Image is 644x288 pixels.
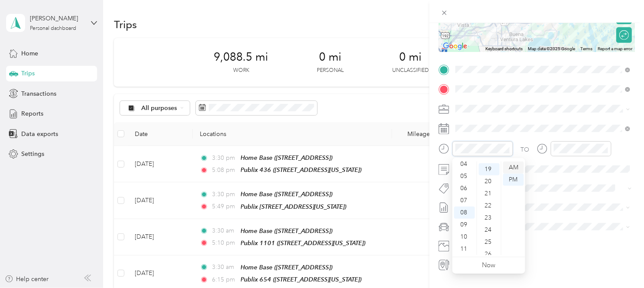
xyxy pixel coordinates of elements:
[454,170,475,182] div: 05
[598,46,632,51] a: Report a map error
[454,207,475,219] div: 08
[479,163,500,175] div: 19
[580,46,592,51] a: Terms (opens in new tab)
[454,194,475,207] div: 07
[520,145,529,154] div: TO
[454,182,475,194] div: 06
[485,46,523,52] button: Keyboard shortcuts
[479,224,500,236] div: 24
[454,219,475,231] div: 09
[454,158,475,170] div: 04
[479,212,500,224] div: 23
[479,248,500,260] div: 26
[479,175,500,188] div: 20
[503,174,524,186] div: PM
[595,239,644,288] iframe: Everlance-gr Chat Button Frame
[452,239,635,252] button: Add photo
[479,236,500,248] div: 25
[454,243,475,255] div: 11
[479,188,500,200] div: 21
[441,41,469,52] img: Google
[479,200,500,212] div: 22
[454,231,475,243] div: 10
[482,261,496,269] a: Now
[441,41,469,52] a: Open this area in Google Maps (opens a new window)
[503,162,524,174] div: AM
[528,46,575,51] span: Map data ©2025 Google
